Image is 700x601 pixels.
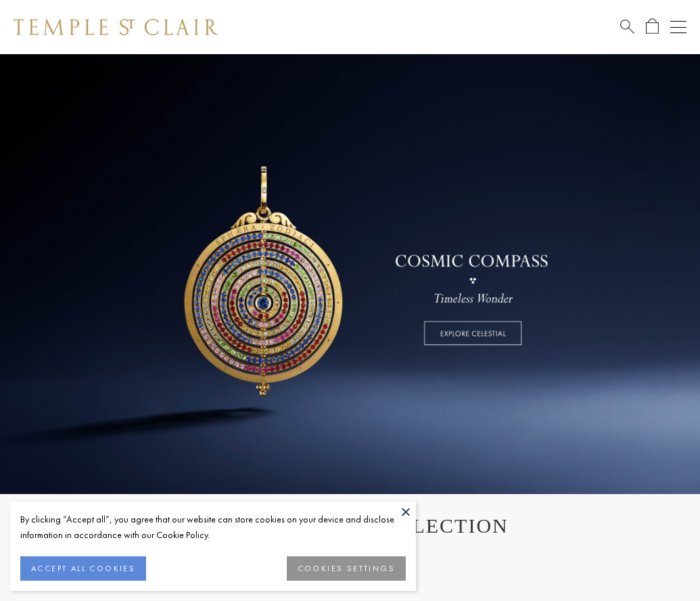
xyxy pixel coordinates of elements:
[646,18,659,35] a: Open Shopping Bag
[287,556,406,581] button: COOKIES SETTINGS
[670,19,686,35] button: Open navigation
[20,512,406,543] div: By clicking “Accept all”, you agree that our website can store cookies on your device and disclos...
[14,19,218,35] img: Temple St. Clair
[20,556,146,581] button: ACCEPT ALL COOKIES
[620,18,634,35] a: Search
